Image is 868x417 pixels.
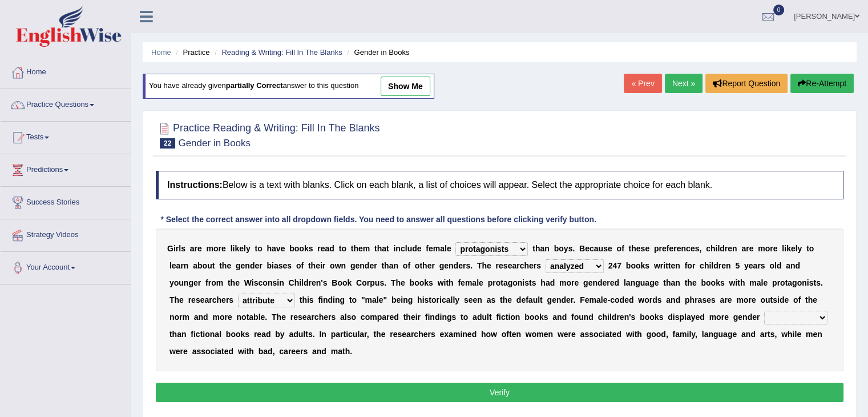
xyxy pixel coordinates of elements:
[380,278,384,287] b: s
[176,261,181,270] b: a
[503,261,508,270] b: s
[193,261,197,270] b: a
[508,261,512,270] b: e
[645,261,649,270] b: s
[769,261,774,270] b: o
[487,261,491,270] b: e
[809,244,814,253] b: o
[240,261,245,270] b: e
[631,244,636,253] b: h
[673,244,676,253] b: r
[374,244,377,253] b: t
[440,244,445,253] b: a
[304,244,309,253] b: k
[691,244,695,253] b: e
[585,244,590,253] b: e
[308,261,311,270] b: t
[463,261,466,270] b: r
[323,278,328,287] b: s
[325,244,329,253] b: a
[477,261,482,270] b: T
[208,278,211,287] b: r
[287,261,292,270] b: s
[668,261,671,270] b: t
[312,278,316,287] b: e
[197,261,203,270] b: b
[628,244,631,253] b: t
[386,244,389,253] b: t
[309,244,313,253] b: s
[151,48,171,57] a: Home
[316,261,320,270] b: e
[564,244,568,253] b: y
[761,261,765,270] b: s
[790,261,796,270] b: n
[268,278,273,287] b: n
[267,261,272,270] b: b
[281,244,285,253] b: e
[429,244,433,253] b: e
[235,244,239,253] b: k
[272,278,277,287] b: s
[704,261,709,270] b: h
[246,244,251,253] b: y
[276,244,281,253] b: v
[482,261,487,270] b: h
[621,244,624,253] b: f
[351,244,354,253] b: t
[405,244,407,253] b: l
[330,261,335,270] b: o
[1,89,131,118] a: Practice Questions
[353,244,358,253] b: h
[355,261,360,270] b: e
[184,278,189,287] b: n
[749,244,754,253] b: e
[382,244,386,253] b: a
[321,278,322,287] b: '
[377,244,382,253] b: h
[228,278,231,287] b: t
[272,261,274,270] b: i
[156,171,843,199] h4: Below is a text with blanks. Click on each blank, a list of choices will appear. Select the appro...
[608,261,613,270] b: 2
[259,261,262,270] b: r
[301,261,304,270] b: f
[419,261,422,270] b: t
[536,261,541,270] b: s
[258,278,263,287] b: c
[193,278,198,287] b: e
[594,244,599,253] b: a
[671,261,675,270] b: e
[535,244,540,253] b: h
[245,261,250,270] b: n
[401,278,405,287] b: e
[403,261,408,270] b: o
[598,244,603,253] b: u
[317,244,320,253] b: r
[422,261,427,270] b: h
[255,244,257,253] b: t
[624,74,661,93] a: « Prev
[554,244,559,253] b: b
[231,278,236,287] b: h
[640,244,645,253] b: s
[773,5,785,15] span: 0
[720,244,725,253] b: d
[279,278,284,287] b: n
[288,278,294,287] b: C
[710,244,716,253] b: h
[232,244,235,253] b: i
[244,278,252,287] b: W
[277,278,279,287] b: i
[360,261,365,270] b: n
[654,261,660,270] b: w
[700,261,704,270] b: c
[173,47,209,58] li: Practice
[495,261,498,270] b: r
[342,278,348,287] b: o
[1,57,131,85] a: Home
[669,244,673,253] b: e
[227,261,231,270] b: e
[534,261,536,270] b: r
[389,261,394,270] b: a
